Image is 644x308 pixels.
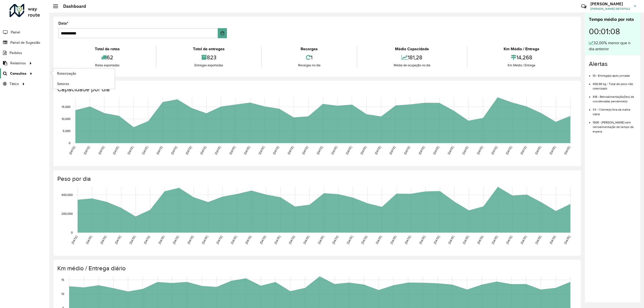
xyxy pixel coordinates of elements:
h2: Dashboard [58,4,86,9]
text: [DATE] [71,235,78,245]
text: [DATE] [345,146,352,155]
div: 823 [158,52,260,63]
text: [DATE] [448,235,455,245]
text: [DATE] [534,146,542,155]
div: 00:01:08 [589,23,636,40]
div: Km Médio / Entrega [469,46,575,52]
text: [DATE] [172,235,179,245]
text: [DATE] [141,146,149,155]
li: 10 - Entrega(s) após jornada [593,70,636,78]
text: [DATE] [201,235,209,245]
text: [DATE] [185,146,192,155]
span: [PERSON_NAME] DETOFOLI [590,7,630,11]
span: Setores [57,81,69,86]
div: Média Capacidade [358,46,465,52]
text: [DATE] [432,146,440,155]
text: 15,000 [62,105,70,108]
li: 400,96 kg - Total de peso não roteirizado [593,78,636,91]
span: Tático [10,81,19,86]
text: [DATE] [332,235,339,245]
text: [DATE] [375,235,382,245]
text: [DATE] [287,146,294,155]
text: 0 [69,141,70,145]
div: Média de ocupação no dia [358,63,465,68]
button: Choose Date [218,28,227,38]
div: Entregas exportadas [158,63,260,68]
text: [DATE] [403,146,411,155]
text: 5,000 [63,129,70,133]
div: 14,268 [469,52,575,63]
text: [DATE] [331,146,338,155]
span: Pedidos [10,50,22,56]
text: 400,000 [61,193,73,196]
text: [DATE] [303,235,310,245]
text: [DATE] [520,146,527,155]
text: [DATE] [301,146,309,155]
li: 1505 - [PERSON_NAME] sem retroalimentação de tempo de espera [593,116,636,134]
h4: Peso por dia [57,175,576,183]
text: 10,000 [62,117,70,120]
text: [DATE] [129,235,136,245]
h3: [PERSON_NAME] [590,2,630,6]
li: 33 - Cliente(s) fora da malha viária [593,104,636,116]
text: [DATE] [258,146,265,155]
text: [DATE] [389,235,397,245]
text: [DATE] [143,235,150,245]
div: Total de entregas [158,46,260,52]
div: Recargas [263,46,355,52]
span: Painel de Sugestão [10,40,40,45]
a: Setores [53,79,115,89]
div: Recargas no dia [263,63,355,68]
text: [DATE] [127,146,134,155]
text: [DATE] [360,146,367,155]
text: [DATE] [346,235,353,245]
text: 200,000 [61,212,73,215]
div: 1 [263,52,355,63]
a: Roteirização [53,68,115,78]
text: [DATE] [505,235,513,245]
text: [DATE] [433,235,440,245]
text: [DATE] [272,146,279,155]
h4: Km médio / Entrega diário [57,265,576,272]
span: Roteirização [57,71,76,76]
text: 0 [71,231,73,234]
div: 62 [60,52,155,63]
text: [DATE] [230,235,237,245]
text: [DATE] [549,235,556,245]
text: [DATE] [418,146,425,155]
text: [DATE] [83,146,90,155]
a: Contato Rápido [578,1,589,12]
label: Data [58,20,68,26]
text: [DATE] [288,235,295,245]
text: [DATE] [535,235,542,245]
text: [DATE] [112,146,119,155]
text: [DATE] [316,146,323,155]
text: [DATE] [549,146,556,155]
text: 10 [61,292,64,295]
text: [DATE] [274,235,281,245]
text: [DATE] [85,235,93,245]
text: [DATE] [229,146,236,155]
div: Total de rotas [60,46,155,52]
text: [DATE] [156,146,163,155]
text: [DATE] [491,235,498,245]
text: 15 [61,278,64,281]
li: 418 - Retroalimentação(ões) de coordenadas pendente(s) [593,91,636,104]
text: [DATE] [505,146,512,155]
span: Relatórios [10,61,26,66]
text: [DATE] [199,146,207,155]
div: Críticas? Dúvidas? Elogios? Sugestões? Entre em contato conosco! [521,2,574,15]
span: Painel [11,30,20,35]
text: [DATE] [68,146,76,155]
text: [DATE] [98,146,105,155]
span: Consultas [10,71,26,76]
text: [DATE] [563,146,571,155]
div: Km Médio / Entrega [469,63,575,68]
text: [DATE] [447,146,454,155]
text: [DATE] [158,235,165,245]
text: [DATE] [360,235,368,245]
div: 181,28 [358,52,465,63]
text: [DATE] [476,146,483,155]
h4: Alertas [589,60,636,68]
text: [DATE] [243,146,251,155]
